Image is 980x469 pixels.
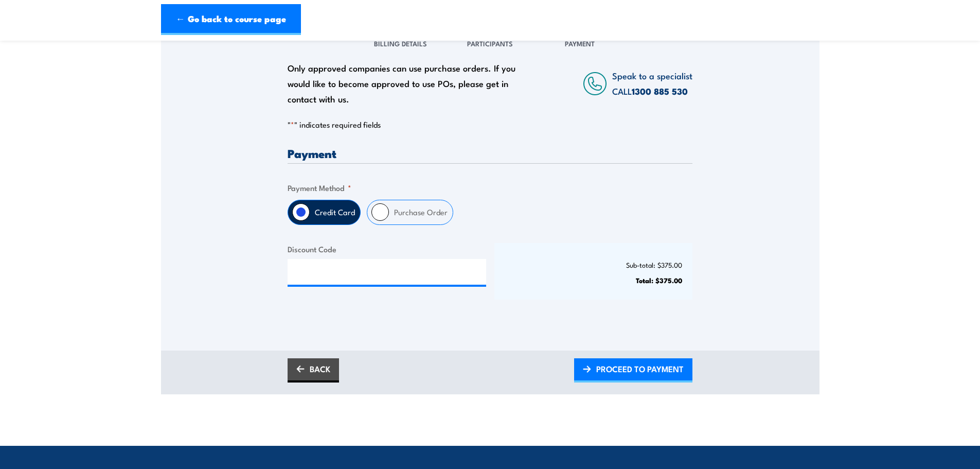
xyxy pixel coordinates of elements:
p: " " indicates required fields [288,119,692,130]
a: BACK [288,358,339,383]
span: Payment [565,38,595,48]
a: PROCEED TO PAYMENT [574,358,692,383]
strong: Total: $375.00 [636,275,682,285]
div: Only approved companies can use purchase orders. If you would like to become approved to use POs,... [288,60,521,107]
legend: Payment Method [288,182,351,194]
label: Credit Card [310,200,360,224]
h3: Payment [288,147,692,159]
span: Billing Details [374,38,427,48]
p: Sub-total: $375.00 [505,261,683,269]
span: PROCEED TO PAYMENT [596,355,684,383]
label: Purchase Order [389,200,453,224]
a: ← Go back to course page [161,4,301,35]
span: Speak to a specialist CALL [612,69,692,97]
a: 1300 885 530 [632,84,688,98]
span: Participants [467,38,513,48]
label: Discount Code [288,243,486,255]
